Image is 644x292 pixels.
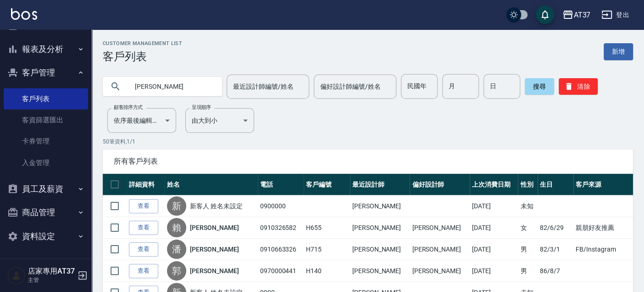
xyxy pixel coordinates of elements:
[538,239,573,260] td: 82/3/1
[470,217,518,239] td: [DATE]
[190,223,239,232] a: [PERSON_NAME]
[4,177,88,201] button: 員工及薪資
[4,224,88,248] button: 資料設定
[559,78,598,95] button: 清除
[190,201,243,211] a: 新客人 姓名未設定
[536,6,554,24] button: save
[192,104,211,111] label: 呈現順序
[518,174,538,195] th: 性別
[410,260,470,282] td: [PERSON_NAME]
[167,261,186,281] div: 郭
[103,40,182,46] h2: Customer Management List
[114,157,622,166] span: 所有客戶列表
[28,267,75,276] h5: 店家專用AT37
[129,221,158,235] a: 查看
[258,195,304,217] td: 0900000
[103,137,633,146] p: 50 筆資料, 1 / 1
[470,239,518,260] td: [DATE]
[129,242,158,257] a: 查看
[410,217,470,239] td: [PERSON_NAME]
[304,217,350,239] td: H655
[350,195,410,217] td: [PERSON_NAME]
[190,245,239,254] a: [PERSON_NAME]
[258,239,304,260] td: 0910663326
[107,108,176,133] div: 依序最後編輯時間
[604,43,633,60] a: 新增
[350,217,410,239] td: [PERSON_NAME]
[129,264,158,278] a: 查看
[350,174,410,195] th: 最近設計師
[4,131,88,152] a: 卡券管理
[127,174,165,195] th: 詳細資料
[128,74,215,99] input: 搜尋關鍵字
[304,174,350,195] th: 客戶編號
[4,37,88,61] button: 報表及分析
[7,266,26,285] img: Person
[573,217,633,239] td: 親朋好友推薦
[4,109,88,131] a: 客資篩選匯出
[167,218,186,237] div: 賴
[167,196,186,216] div: 新
[538,217,573,239] td: 82/6/29
[518,260,538,282] td: 男
[573,239,633,260] td: FB/Instagram
[258,174,304,195] th: 電話
[185,108,254,133] div: 由大到小
[304,260,350,282] td: H140
[114,104,143,111] label: 顧客排序方式
[103,50,182,63] h3: 客戶列表
[410,239,470,260] td: [PERSON_NAME]
[470,260,518,282] td: [DATE]
[538,260,573,282] td: 86/8/7
[518,239,538,260] td: 男
[518,217,538,239] td: 女
[559,6,594,24] button: AT37
[598,6,633,23] button: 登出
[470,195,518,217] td: [DATE]
[129,199,158,213] a: 查看
[573,9,590,21] div: AT37
[470,174,518,195] th: 上次消費日期
[258,260,304,282] td: 0970000441
[4,200,88,224] button: 商品管理
[410,174,470,195] th: 偏好設計師
[167,240,186,259] div: 潘
[165,174,258,195] th: 姓名
[4,152,88,173] a: 入金管理
[4,61,88,85] button: 客戶管理
[304,239,350,260] td: H715
[28,276,75,284] p: 主管
[538,174,573,195] th: 生日
[573,174,633,195] th: 客戶來源
[190,266,239,275] a: [PERSON_NAME]
[518,195,538,217] td: 未知
[11,8,37,20] img: Logo
[4,88,88,109] a: 客戶列表
[258,217,304,239] td: 0910326582
[350,260,410,282] td: [PERSON_NAME]
[350,239,410,260] td: [PERSON_NAME]
[525,78,554,95] button: 搜尋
